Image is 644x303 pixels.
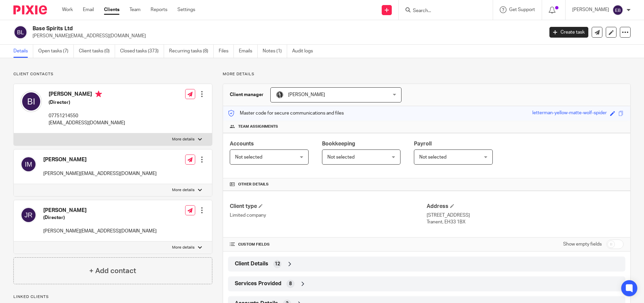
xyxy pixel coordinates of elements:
p: [PERSON_NAME][EMAIL_ADDRESS][DOMAIN_NAME] [43,170,157,177]
img: svg%3E [20,207,37,223]
h5: (Director) [43,214,157,221]
h4: [PERSON_NAME] [43,207,157,214]
i: Primary [95,91,102,97]
a: Reports [151,6,167,13]
span: 8 [289,280,292,287]
h4: [PERSON_NAME] [43,156,157,163]
p: [PERSON_NAME] [572,6,609,13]
h4: Address [427,203,624,210]
h4: CUSTOM FIELDS [230,242,427,247]
a: Closed tasks (373) [120,45,164,58]
div: letterman-yellow-matte-wolf-spider [532,110,607,117]
img: svg%3E [20,156,37,172]
a: Notes (1) [263,45,287,58]
h4: [PERSON_NAME] [49,91,125,99]
a: Open tasks (7) [38,45,74,58]
span: Accounts [230,141,254,146]
p: Limited company [230,212,427,219]
a: Create task [549,27,588,38]
a: Client tasks (0) [79,45,115,58]
img: svg%3E [13,25,28,39]
p: [EMAIL_ADDRESS][DOMAIN_NAME] [49,120,125,126]
span: Not selected [419,155,446,160]
p: More details [172,187,195,193]
a: Emails [239,45,258,58]
a: Audit logs [292,45,318,58]
p: More details [223,72,631,77]
input: Search [412,8,473,14]
span: [PERSON_NAME] [288,92,325,97]
a: Files [219,45,234,58]
h4: + Add contact [89,266,136,276]
span: Other details [238,182,269,187]
img: svg%3E [612,5,623,15]
span: Team assignments [238,124,278,129]
span: Bookkeeping [322,141,355,146]
a: Clients [104,6,119,13]
label: Show empty fields [563,241,602,248]
a: Email [83,6,94,13]
p: More details [172,137,195,142]
h5: (Director) [49,99,125,106]
img: brodie%203%20small.jpg [276,91,284,99]
h4: Client type [230,203,427,210]
span: Not selected [327,155,355,160]
h2: Base Spirits Ltd [33,25,438,32]
span: Payroll [414,141,432,146]
p: More details [172,245,195,250]
h3: Client manager [230,91,264,98]
span: Get Support [509,7,535,12]
span: Not selected [235,155,262,160]
p: Tranent, EH33 1BX [427,219,624,225]
p: 07751214550 [49,113,125,119]
span: Services Provided [235,280,281,287]
p: Master code for secure communications and files [228,110,344,117]
p: [PERSON_NAME][EMAIL_ADDRESS][DOMAIN_NAME] [43,228,157,234]
a: Settings [177,6,195,13]
a: Details [13,45,33,58]
span: 12 [275,261,280,267]
p: [PERSON_NAME][EMAIL_ADDRESS][DOMAIN_NAME] [33,33,539,39]
span: Client Details [235,260,268,267]
a: Work [62,6,73,13]
a: Recurring tasks (8) [169,45,214,58]
p: Client contacts [13,72,212,77]
img: Pixie [13,5,47,14]
a: Team [129,6,141,13]
p: [STREET_ADDRESS] [427,212,624,219]
p: Linked clients [13,294,212,300]
img: svg%3E [20,91,42,112]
